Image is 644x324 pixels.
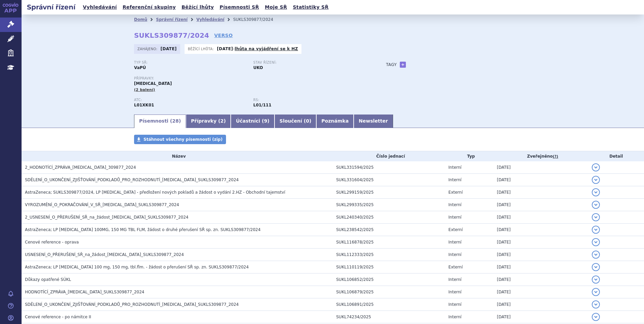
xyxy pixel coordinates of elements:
span: Interní [448,165,461,170]
a: Přípravky (2) [186,115,231,128]
button: detail [592,201,600,209]
td: SUKL74234/2025 [333,311,445,323]
td: [DATE] [493,273,588,286]
td: SUKL106879/2025 [333,286,445,298]
td: SUKL299335/2025 [333,199,445,211]
span: Stáhnout všechny písemnosti (zip) [143,137,223,142]
p: Přípravky: [134,76,373,80]
td: [DATE] [493,186,588,199]
th: Zveřejněno [493,151,588,161]
span: Interní [448,290,461,294]
span: Interní [448,315,461,319]
span: Interní [448,177,461,182]
span: Důkazy opatřené SÚKL [25,277,71,282]
a: Moje SŘ [263,3,289,12]
strong: [DATE] [161,46,177,51]
span: Interní [448,215,461,220]
span: 2_USNESENÍ_O_PŘERUŠENÍ_SŘ_na_žádost_LYNPARZA_SUKLS309877_2024 [25,215,188,220]
th: Název [22,151,333,161]
span: USNESENÍ_O_PŘERUŠENÍ_SŘ_na_žádost_LYNPARZA_SUKLS309877_2024 [25,252,184,257]
strong: SUKLS309877/2024 [134,31,209,39]
span: Interní [448,240,461,245]
a: VERSO [214,32,233,39]
td: [DATE] [493,249,588,261]
p: ATC: [134,98,247,102]
a: Domů [134,17,147,22]
span: HODNOTÍCÍ_ZPRÁVA_LYNPARZA_SUKLS309877_2024 [25,290,144,294]
a: Vyhledávání [196,17,224,22]
span: Cenové reference - oprava [25,240,79,245]
span: (2 balení) [134,88,155,92]
span: Zahájeno: [137,46,159,52]
a: lhůta na vyjádření se k HZ [235,46,298,51]
span: VYROZUMĚNÍ_O_POKRAČOVÁNÍ_V_SŘ_LYNPARZA_SUKLS309877_2024 [25,202,179,207]
a: Sloučení (0) [275,115,316,128]
button: detail [592,238,600,246]
span: Cenové reference - po námitce II [25,315,91,319]
span: 2 [220,118,224,124]
span: SDĚLENÍ_O_UKONČENÍ_ZJIŠŤOVÁNÍ_PODKLADŮ_PRO_ROZHODNUTÍ_LYNPARZA_SUKLS309877_2024 [25,177,239,182]
button: detail [592,263,600,271]
a: + [400,62,406,68]
td: [DATE] [493,174,588,186]
td: [DATE] [493,298,588,311]
td: [DATE] [493,161,588,174]
span: Interní [448,252,461,257]
button: detail [592,213,600,221]
span: Externí [448,190,462,195]
a: Správní řízení [156,17,188,22]
a: Písemnosti (28) [134,115,186,128]
span: 9 [264,118,267,124]
td: SUKL106852/2025 [333,273,445,286]
td: SUKL110119/2025 [333,261,445,273]
span: Interní [448,302,461,307]
strong: olaparib tbl. [253,103,271,107]
td: SUKL116878/2025 [333,236,445,249]
strong: UKO [253,65,263,70]
span: AstraZeneca; LP LYNPARZA 100MG, 150 MG TBL FLM, žádost o druhé přerušení SŘ sp. zn. SUKLS309877/2024 [25,227,261,232]
td: [DATE] [493,261,588,273]
td: [DATE] [493,211,588,224]
a: Stáhnout všechny písemnosti (zip) [134,135,226,144]
abbr: (?) [553,154,558,159]
td: [DATE] [493,286,588,298]
td: SUKL112333/2025 [333,249,445,261]
td: SUKL240340/2025 [333,211,445,224]
span: SDĚLENÍ_O_UKONČENÍ_ZJIŠŤOVÁNÍ_PODKLADŮ_PRO_ROZHODNUTÍ_LYNPARZA_SUKLS309877_2024 [25,302,239,307]
button: detail [592,251,600,259]
td: [DATE] [493,224,588,236]
span: Interní [448,202,461,207]
button: detail [592,313,600,321]
li: SUKLS309877/2024 [233,14,282,25]
span: Běžící lhůta: [188,46,215,52]
a: Běžící lhůty [180,3,216,12]
button: detail [592,188,600,196]
td: [DATE] [493,236,588,249]
a: Poznámka [316,115,354,128]
p: RS: [253,98,366,102]
span: [MEDICAL_DATA] [134,81,172,86]
strong: [DATE] [217,46,233,51]
td: SUKL299159/2025 [333,186,445,199]
td: SUKL331594/2025 [333,161,445,174]
span: 0 [306,118,309,124]
span: Externí [448,265,462,269]
p: Typ SŘ: [134,61,247,65]
span: 28 [172,118,179,124]
th: Typ [445,151,493,161]
p: Stav řízení: [253,61,366,65]
strong: OLAPARIB [134,103,154,107]
td: SUKL238542/2025 [333,224,445,236]
span: AstraZeneca; SUKLS309877/2024, LP LYNPARZA - předložení nových pokladů a žádost o vydání 2.HZ - O... [25,190,285,195]
a: Písemnosti SŘ [218,3,261,12]
span: Interní [448,277,461,282]
td: [DATE] [493,311,588,323]
p: - [217,46,298,52]
span: AstraZeneca; LP LYNPARZA 100 mg, 150 mg, tbl.flm. - žádost o přerušení SŘ sp. zn. SUKLS309877/2024 [25,265,249,269]
a: Statistiky SŘ [291,3,330,12]
button: detail [592,300,600,309]
span: 2_HODNOTÍCÍ_ZPRÁVA_LYNPARZA_309877_2024 [25,165,136,170]
h3: Tagy [386,61,397,69]
strong: VaPÚ [134,65,146,70]
td: SUKL331604/2025 [333,174,445,186]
